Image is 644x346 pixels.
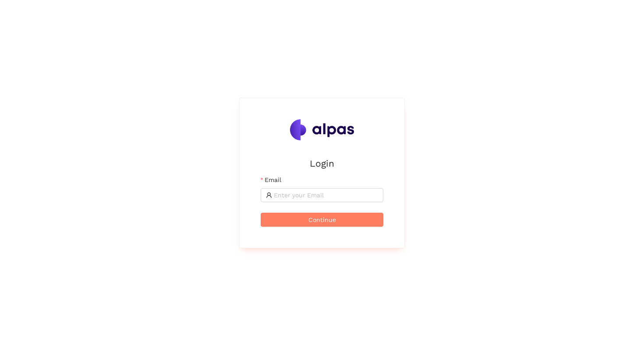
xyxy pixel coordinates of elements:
label: Email [261,175,281,185]
input: Email [274,190,378,200]
span: Continue [308,215,336,225]
h2: Login [261,156,383,171]
span: user [266,192,272,198]
img: Alpas.ai Logo [290,119,354,140]
button: Continue [261,213,383,227]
